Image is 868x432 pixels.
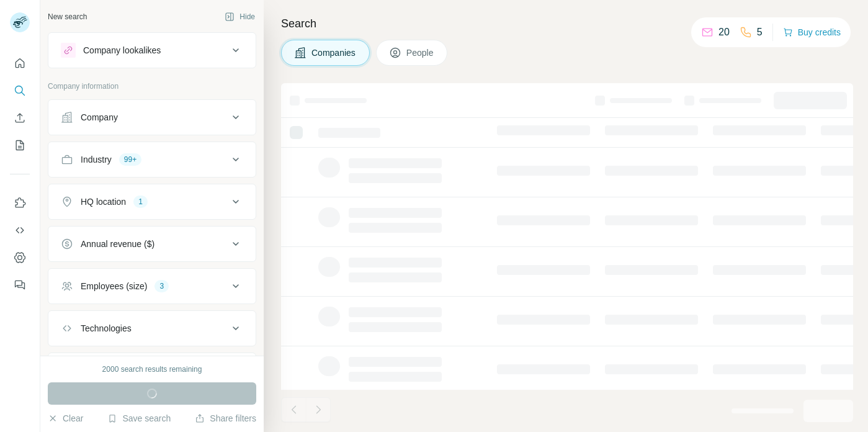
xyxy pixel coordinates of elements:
button: Clear [48,412,83,425]
div: 3 [154,281,169,292]
div: Employees (size) [81,280,147,292]
button: Enrich CSV [10,107,30,129]
button: Hide [216,7,264,26]
button: My lists [10,134,30,156]
button: Annual revenue ($) [48,229,256,259]
button: Employees (size)3 [48,271,256,301]
button: Technologies [48,313,256,343]
button: Buy credits [783,24,841,41]
button: Company lookalikes [48,35,256,65]
div: Company lookalikes [83,44,161,56]
button: Use Surfe API [10,219,30,241]
div: Annual revenue ($) [81,238,154,250]
div: 1 [133,196,148,207]
div: New search [48,11,87,22]
button: Search [10,79,30,102]
button: HQ location1 [48,187,256,217]
p: 20 [718,25,730,40]
button: Quick start [10,52,30,74]
div: Company [81,111,118,124]
span: People [406,47,435,59]
button: Company [48,102,256,132]
button: Industry99+ [48,145,256,174]
div: 2000 search results remaining [102,364,202,375]
p: 5 [757,25,763,40]
div: Industry [81,153,112,166]
h4: Search [281,15,853,32]
button: Use Surfe on LinkedIn [10,192,30,214]
div: 99+ [119,154,141,165]
p: Company information [48,81,256,92]
button: Feedback [10,274,30,296]
span: Companies [311,47,357,59]
button: Dashboard [10,246,30,269]
div: HQ location [81,196,126,208]
div: Technologies [81,322,132,335]
button: Save search [107,412,171,425]
button: Share filters [195,412,256,425]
